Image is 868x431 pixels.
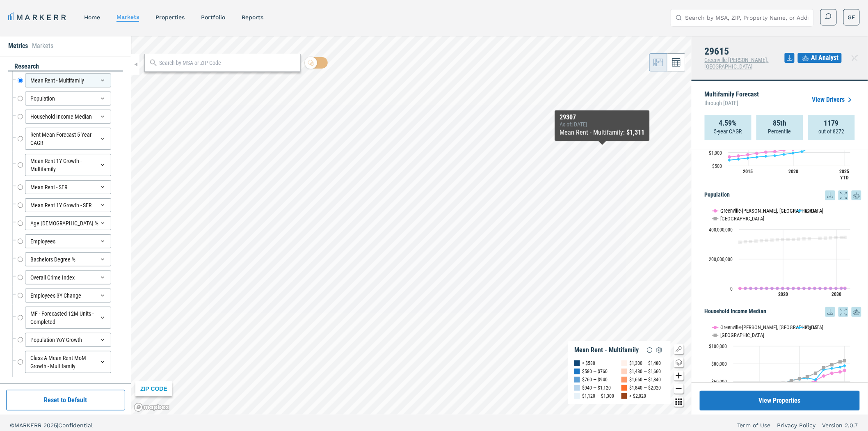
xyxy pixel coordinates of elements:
[798,377,802,381] path: Saturday, 14 Dec, 16:00, 62,879.63. USA.
[582,367,608,376] div: $580 — $760
[797,324,818,331] button: Show 29615
[824,119,839,127] strong: 1179
[721,332,765,338] text: [GEOGRAPHIC_DATA]
[755,239,758,243] path: Sunday, 14 Dec, 16:00, 320,815,000. USA.
[560,114,645,138] div: Map Tooltip Content
[792,238,795,241] path: Tuesday, 14 Dec, 16:00, 332,891,000. USA.
[674,358,684,367] button: Change style map button
[806,375,809,378] path: Monday, 14 Dec, 16:00, 65,014.71. USA.
[774,150,777,153] path: Thursday, 14 Dec, 16:00, 1,037.16. Greenville-Anderson-Mauldin, SC.
[709,257,733,262] text: 200,000,000
[14,422,43,429] span: MARKERR
[749,240,753,243] path: Saturday, 14 Dec, 16:00, 318,276,000. USA.
[674,344,684,354] button: Show/Hide Legend Map Button
[787,238,790,241] path: Monday, 14 Dec, 16:00, 332,062,000. USA.
[783,153,786,156] path: Friday, 14 Dec, 16:00, 927.62. 29615.
[713,208,788,214] button: Show Greenville-Anderson-Mauldin, SC
[829,236,833,240] path: Thursday, 14 Dec, 16:00, 342,385,000. USA.
[135,381,172,396] div: ZIP CODE
[25,289,111,303] div: Employees 3Y Change
[655,345,665,355] img: Settings
[560,121,645,128] div: As of : [DATE]
[778,291,788,297] text: 2020
[10,422,14,429] span: ©
[560,114,645,121] div: 29307
[819,127,845,135] p: out of 8272
[84,14,100,21] a: home
[201,14,225,21] a: Portfolio
[792,151,795,155] path: Saturday, 14 Dec, 16:00, 978.28. 29615.
[765,155,768,158] path: Wednesday, 14 Dec, 16:00, 860.48. 29615.
[774,154,777,157] path: Thursday, 14 Dec, 16:00, 882.92. 29615.
[760,239,763,242] path: Monday, 14 Dec, 16:00, 323,318,000. USA.
[709,150,722,156] text: $1,000
[25,73,111,87] div: Mean Rent - Multifamily
[839,366,842,369] path: Saturday, 14 Dec, 16:00, 75,923.22. 29615.
[705,91,759,108] p: Multifamily Forecast
[731,286,733,292] text: 0
[25,307,111,329] div: MF - Forecasted 12M Units - Completed
[713,332,730,339] button: Show USA
[738,421,771,429] a: Term of Use
[789,169,799,174] text: 2020
[713,215,730,222] button: Show USA
[25,216,111,230] div: Age [DEMOGRAPHIC_DATA] %
[739,236,847,244] g: USA, line 3 of 3 with 20 data points.
[25,351,111,373] div: Class A Mean Rent MoM Growth - Multifamily
[25,333,111,347] div: Population YoY Growth
[719,119,737,127] strong: 4.59%
[705,46,785,57] h4: 29615
[813,287,817,290] path: Sunday, 14 Dec, 16:00, 39,280. 29615.
[819,287,822,290] path: Monday, 14 Dec, 16:00, 39,345. 29615.
[134,403,170,412] a: Mapbox logo
[25,198,111,212] div: Mean Rent 1Y Growth - SFR
[582,384,611,392] div: $940 — $1,120
[737,154,740,158] path: Saturday, 14 Dec, 16:00, 869.12. Greenville-Anderson-Mauldin, SC.
[629,376,661,384] div: $1,660 — $1,840
[822,374,826,378] path: Wednesday, 14 Dec, 16:00, 65,912.4. Greenville-Anderson-Mauldin, SC.
[840,287,843,290] path: Saturday, 14 Dec, 16:00, 39,520. 29615.
[25,271,111,284] div: Overall Crime Index
[25,154,111,176] div: Mean Rent 1Y Growth - Multifamily
[749,287,753,290] path: Saturday, 14 Dec, 16:00, 32,627. 29615.
[25,110,111,124] div: Household Income Median
[783,148,786,151] path: Friday, 14 Dec, 16:00, 1,096.3. Greenville-Anderson-Mauldin, SC.
[835,287,838,290] path: Friday, 14 Dec, 16:00, 39,706. 29615.
[781,287,785,290] path: Saturday, 14 Dec, 16:00, 37,565. 29615.
[797,287,801,290] path: Wednesday, 14 Dec, 16:00, 39,032. 29615.
[790,379,793,383] path: Friday, 14 Dec, 16:00, 60,426.3. USA.
[787,287,790,290] path: Monday, 14 Dec, 16:00, 36,877. 29615.
[831,371,834,375] path: Thursday, 14 Dec, 16:00, 69,078.53. Greenville-Anderson-Mauldin, SC.
[747,156,750,160] path: Sunday, 14 Dec, 16:00, 790.63. 29615.
[844,236,847,239] path: Thursday, 14 Aug, 17:00, 346,339,000. USA.
[848,13,856,21] span: GF
[155,14,185,21] a: properties
[803,237,806,241] path: Thursday, 14 Dec, 16:00, 336,070,000. USA.
[777,421,816,429] a: Privacy Policy
[25,92,111,105] div: Population
[705,317,861,420] div: Household Income Median. Highcharts interactive chart.
[116,14,139,20] a: markets
[582,359,595,367] div: < $580
[811,53,839,63] span: AI Analyst
[765,287,769,290] path: Wednesday, 14 Dec, 16:00, 35,856. 29615.
[560,128,645,138] div: Mean Rent - Multifamily :
[574,346,639,354] div: Mean Rent - Multifamily
[843,364,847,367] path: Monday, 14 Jul, 17:00, 77,383.24. 29615.
[159,59,296,67] input: Search by MSA or ZIP Code
[756,156,759,159] path: Monday, 14 Dec, 16:00, 828.37. 29615.
[131,36,692,415] canvas: Map
[8,11,68,23] a: MARKERR
[685,9,809,26] input: Search by MSA, ZIP, Property Name, or Address
[705,317,854,420] svg: Interactive chart
[781,238,785,241] path: Saturday, 14 Dec, 16:00, 331,345,000. USA.
[645,345,655,355] img: Reload Legend
[840,169,850,181] text: 2025 YTD
[844,287,847,290] path: Thursday, 14 Aug, 17:00, 39,484. 29615.
[765,239,769,242] path: Wednesday, 14 Dec, 16:00, 325,742,000. USA.
[43,422,58,429] span: 2025 |
[700,391,860,410] button: View Properties
[822,366,826,369] path: Wednesday, 14 Dec, 16:00, 75,179.19. USA.
[839,360,842,364] path: Saturday, 14 Dec, 16:00, 81,971.38. USA.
